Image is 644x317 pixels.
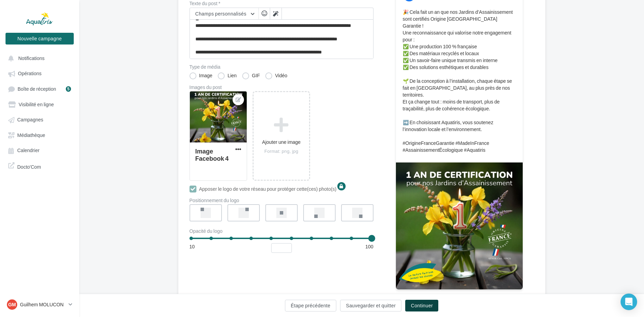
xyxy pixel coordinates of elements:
div: Images du post [190,85,374,90]
span: Visibilité en ligne [19,101,54,107]
span: Opérations [18,71,41,77]
label: Type de média [190,65,374,69]
a: Calendrier [4,144,75,156]
span: GM [8,301,16,308]
div: 100 [365,243,373,250]
a: Docto'Com [4,159,75,173]
div: Image Facebook 4 [195,147,229,162]
label: Lien [218,72,236,79]
span: Docto'Com [17,162,41,170]
a: Médiathèque [4,129,75,141]
a: Visibilité en ligne [4,98,75,110]
div: 10 [190,243,195,250]
p: Guilhem MOLUCON [20,301,66,308]
label: Vidéo [265,72,287,79]
button: Nouvelle campagne [6,33,74,44]
p: 🎉 Cela fait un an que nos Jardins d’Assainissement sont certifiés Origine [GEOGRAPHIC_DATA] Garan... [403,9,516,153]
div: Opacité du logo [190,229,374,234]
span: Campagnes [17,117,43,123]
a: Campagnes [4,113,75,126]
a: Opérations [4,67,75,79]
div: Positionnement du logo [190,198,374,203]
div: La prévisualisation est non-contractuelle [396,290,523,299]
button: Sauvegarder et quitter [340,300,401,311]
span: Médiathèque [17,132,45,138]
div: Apposer le logo de votre réseau pour protéger cette(ces) photo(s) [199,186,337,192]
button: Étape précédente [285,300,336,311]
label: Texte du post * [190,1,374,6]
label: GIF [242,72,260,79]
div: Open Intercom Messenger [621,294,637,310]
div: 5 [66,86,71,92]
span: Notifications [18,55,44,61]
label: Image [190,72,213,79]
span: Champs personnalisés [195,11,247,17]
span: Calendrier [17,148,40,153]
button: Champs personnalisés [190,8,258,20]
a: GM Guilhem MOLUCON [6,298,74,311]
button: Notifications [4,52,72,64]
span: Boîte de réception [18,86,56,92]
a: Boîte de réception5 [4,82,75,95]
button: Continuer [405,300,438,311]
